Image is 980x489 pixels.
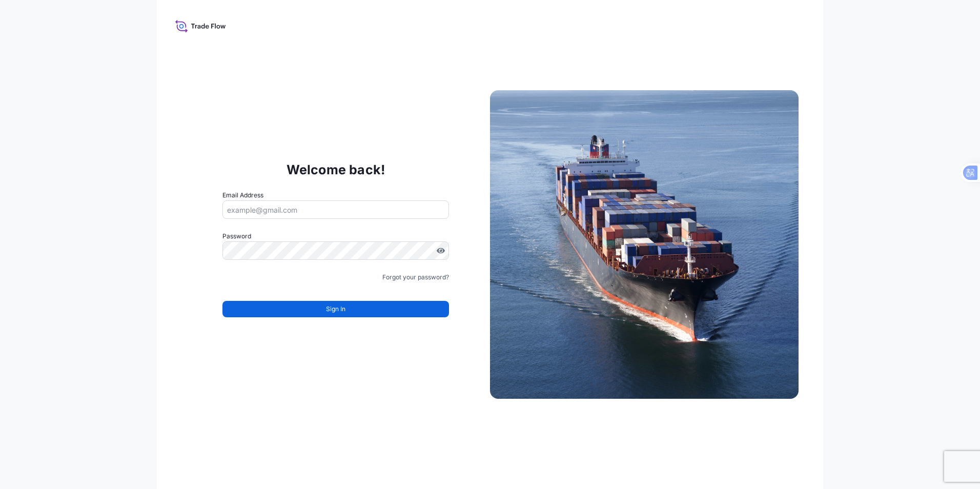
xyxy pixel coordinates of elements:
a: Forgot your password? [382,272,449,282]
input: example@gmail.com [222,200,449,219]
label: Email Address [222,190,263,200]
button: Show password [437,247,445,255]
p: Welcome back! [287,161,385,178]
label: Password [222,231,449,241]
button: Sign In [222,301,449,317]
img: Ship illustration [490,90,799,399]
span: Sign In [326,304,345,314]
